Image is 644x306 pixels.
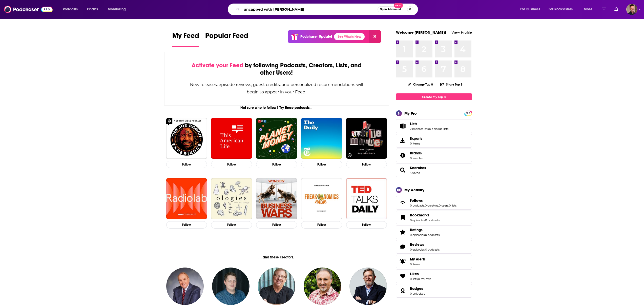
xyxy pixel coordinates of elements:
button: Follow [166,161,207,168]
img: Planet Money [256,118,297,159]
a: Ratings [398,229,408,236]
button: open menu [517,5,547,13]
a: Likes [398,273,408,280]
div: New releases, episode reviews, guest credits, and personalized recommendations will begin to appe... [190,81,364,96]
span: Exports [398,137,408,144]
span: Exports [410,136,422,141]
a: 0 podcasts [410,204,424,207]
a: Welcome [PERSON_NAME]! [396,30,446,35]
img: The Daily [301,118,342,159]
a: Brands [398,152,408,159]
img: Rick Warren [258,268,295,305]
span: Follows [410,198,423,203]
a: Searches [410,166,426,170]
a: 0 lists [449,204,456,207]
input: Search podcasts, credits, & more... [242,5,378,13]
span: Searches [396,163,472,177]
span: My Alerts [410,257,426,261]
span: Reviews [410,242,424,247]
a: Badges [398,287,408,294]
img: James Dobson [166,268,204,305]
img: User Profile [626,4,637,15]
div: ... and these creators. [164,255,389,259]
button: Follow [346,161,387,168]
span: , [425,248,425,251]
a: Bookmarks [410,213,440,217]
a: J.D. Farag [304,268,341,305]
button: Follow [346,221,387,229]
span: , [425,218,425,222]
a: Create My Top 8 [396,93,472,100]
div: Search podcasts, credits, & more... [233,4,423,15]
img: Jim Bulley [212,268,250,305]
a: Follows [410,198,456,203]
span: Logged in as benmcconaghy [626,4,637,15]
a: PRO [465,111,471,115]
img: Radiolab [166,178,207,219]
a: Brands [410,151,424,155]
span: 0 items [410,262,426,266]
a: 0 podcasts [425,218,440,222]
img: Podchaser - Follow, Share and Rate Podcasts [4,5,53,14]
a: Bookmarks [398,214,408,221]
a: Reviews [398,243,408,250]
span: Bookmarks [396,211,472,224]
a: Follows [398,199,408,206]
img: TED Talks Daily [346,178,387,219]
img: Ologies with Alie Ward [211,178,252,219]
a: Business Wars [256,178,297,219]
span: Likes [396,269,472,283]
span: Follows [396,196,472,210]
img: This American Life [211,118,252,159]
a: My Alerts [396,255,472,268]
a: 3 saved [410,171,420,175]
span: New [394,3,403,8]
a: 0 unlocked [410,292,425,295]
a: 0 episodes [410,248,425,251]
a: 0 creators [425,204,438,207]
a: Charts [84,5,101,13]
span: Ratings [396,225,472,239]
span: Likes [410,272,419,276]
span: Badges [410,286,423,291]
button: Change Top 8 [405,81,436,88]
button: Follow [166,221,207,229]
span: , [438,204,439,207]
span: For Podcasters [549,6,573,13]
button: Follow [256,161,297,168]
div: by following Podcasts, Creators, Lists, and other Users! [190,62,364,76]
img: The Joe Rogan Experience [166,118,207,159]
a: View Profile [451,30,472,35]
a: Badges [410,286,425,291]
img: Bruno Blecher [349,268,387,305]
span: Activate your Feed [192,62,243,69]
img: Freakonomics Radio [301,178,342,219]
span: Charts [87,6,98,13]
button: open menu [59,5,84,13]
span: Badges [396,284,472,298]
div: My Activity [404,188,424,192]
img: My Favorite Murder with Karen Kilgariff and Georgia Hardstark [346,118,387,159]
a: Searches [398,167,408,174]
a: 0 podcasts [425,233,440,237]
a: Reviews [410,242,440,247]
span: 0 items [410,142,422,145]
span: Brands [410,151,422,155]
button: Show profile menu [626,4,637,15]
div: Not sure who to follow? Try these podcasts... [164,106,389,110]
a: 0 watched [410,156,424,160]
button: Share Top 8 [440,79,463,89]
a: See What's New [334,33,365,40]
